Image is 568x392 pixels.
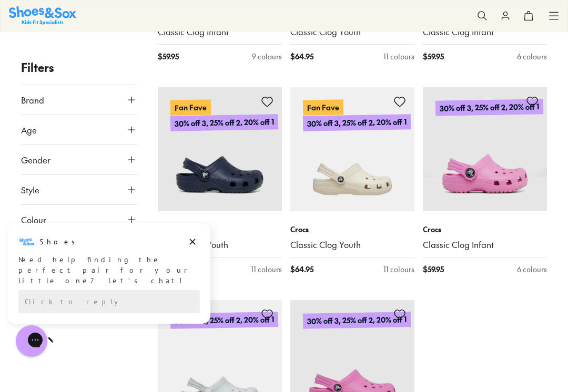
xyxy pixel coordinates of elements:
[423,26,547,38] a: Classic Clog Infant
[170,312,278,329] p: 30% off 3, 25% off 2, 20% off 1
[423,51,444,62] span: $ 59.95
[251,264,282,275] div: 11 colours
[18,33,200,65] div: Need help finding the perfect pair for your little one? Let’s chat!
[158,51,179,62] span: $ 59.95
[158,239,282,251] a: Classic Clog Youth
[18,12,35,29] img: Shoes logo
[21,85,137,115] button: Brand
[303,312,411,329] p: 30% off 3, 25% off 2, 20% off 1
[517,51,547,62] div: 6 colours
[8,12,210,65] div: Message from Shoes. Need help finding the perfect pair for your little one? Let’s chat!
[185,13,200,28] button: Dismiss campaign
[290,87,414,211] a: Fan Fave30% off 3, 25% off 2, 20% off 1
[18,69,200,92] div: Reply to the campaigns
[21,213,46,226] span: Colour
[170,99,211,115] p: Fan Fave
[8,2,210,102] div: Campaign message
[9,6,76,25] img: SNS_Logo_Responsive.svg
[383,51,414,62] div: 11 colours
[9,6,76,25] a: Shoes & Sox
[423,224,547,235] p: Crocs
[11,322,53,360] iframe: Gorgias live chat messenger
[39,15,81,26] h3: Shoes
[383,264,414,275] div: 11 colours
[158,87,282,211] a: Fan Fave30% off 3, 25% off 2, 20% off 1
[435,99,543,116] p: 30% off 3, 25% off 2, 20% off 1
[252,51,282,62] div: 9 colours
[290,224,414,235] p: Crocs
[21,115,137,145] button: Age
[290,51,313,62] span: $ 64.95
[21,205,137,234] button: Colour
[21,183,39,196] span: Style
[517,264,547,275] div: 6 colours
[158,26,282,38] a: Classic Clog Infant
[423,87,547,211] a: 30% off 3, 25% off 2, 20% off 1
[303,99,343,115] p: Fan Fave
[290,264,313,275] span: $ 64.95
[21,123,37,136] span: Age
[21,153,50,166] span: Gender
[303,114,411,131] p: 30% off 3, 25% off 2, 20% off 1
[423,239,547,251] a: Classic Clog Infant
[170,114,278,131] p: 30% off 3, 25% off 2, 20% off 1
[21,175,137,204] button: Style
[21,59,137,76] p: Filters
[21,94,44,106] span: Brand
[21,145,137,174] button: Gender
[158,224,282,235] p: Crocs
[290,239,414,251] a: Classic Clog Youth
[290,26,414,38] a: Classic Clog Youth
[423,264,444,275] span: $ 59.95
